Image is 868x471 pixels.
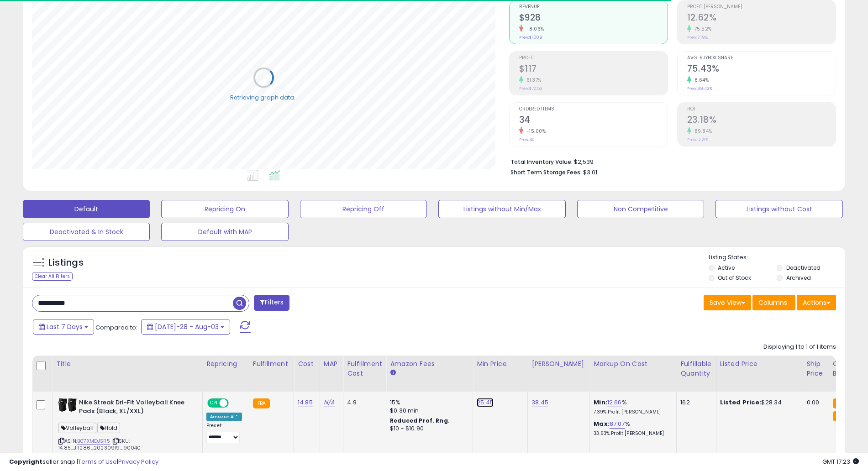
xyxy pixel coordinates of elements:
[254,295,289,311] button: Filters
[390,369,395,377] small: Amazon Fees.
[477,359,524,369] div: Min Price
[687,86,712,91] small: Prev: 69.43%
[47,322,83,331] span: Last 7 Days
[206,359,245,369] div: Repricing
[77,437,110,445] a: B07XMDJSR5
[324,359,339,369] div: MAP
[691,128,712,135] small: 89.84%
[118,457,158,466] a: Privacy Policy
[822,457,859,466] span: 2025-08-11 17:23 GMT
[390,407,466,415] div: $0.30 min
[704,295,751,310] button: Save View
[33,319,94,335] button: Last 7 Days
[833,411,850,421] small: FBA
[687,137,708,142] small: Prev: 12.21%
[324,398,335,407] a: N/A
[227,399,242,407] span: OFF
[720,398,762,407] b: Listed Price:
[610,419,625,429] a: 87.07
[691,26,712,32] small: 75.52%
[590,356,677,392] th: The percentage added to the cost of goods (COGS) that forms the calculator for Min & Max prices.
[594,420,669,437] div: %
[58,398,77,412] img: 41D1YuerNOL._SL40_.jpg
[687,56,836,61] span: Avg. Buybox Share
[79,398,190,418] b: Nike Streak Dri-Fit Volleyball Knee Pads (Black, XL/XXL)
[390,417,450,424] b: Reduced Prof. Rng.
[687,12,836,25] h2: 12.62%
[687,115,836,127] h2: 23.18%
[56,359,199,369] div: Title
[95,323,137,332] span: Compared to:
[752,295,795,310] button: Columns
[510,156,829,167] li: $2,539
[720,359,799,369] div: Listed Price
[709,253,845,262] p: Listing States:
[48,256,84,269] h5: Listings
[23,200,150,218] button: Default
[607,398,622,407] a: 12.66
[807,359,825,378] div: Ship Price
[691,77,709,84] small: 8.64%
[23,223,150,241] button: Deactivated & In Stock
[807,398,822,407] div: 0.00
[519,86,542,91] small: Prev: $72.53
[577,200,704,218] button: Non Competitive
[97,423,121,433] span: Hold
[720,398,796,407] div: $28.34
[161,200,288,218] button: Repricing On
[161,223,288,241] button: Default with MAP
[9,457,42,466] strong: Copyright
[687,63,836,76] h2: 75.43%
[797,295,836,310] button: Actions
[78,457,117,466] a: Terms of Use
[519,35,542,40] small: Prev: $1,009
[718,264,735,272] label: Active
[718,274,751,282] label: Out of Stock
[208,399,220,407] span: ON
[523,77,542,84] small: 61.37%
[58,437,141,451] span: | SKU: 14.85_JR286_20230919_90040
[786,264,821,272] label: Deactivated
[477,398,494,407] a: 25.45
[347,359,382,378] div: Fulfillment Cost
[594,419,610,428] b: Max:
[680,398,709,407] div: 162
[510,158,573,166] b: Total Inventory Value:
[594,398,607,407] b: Min:
[347,398,379,407] div: 4.9
[58,423,96,433] span: Volleyball
[531,359,586,369] div: [PERSON_NAME]
[141,319,230,335] button: [DATE]-28 - Aug-03
[687,5,836,10] span: Profit [PERSON_NAME]
[519,137,535,142] small: Prev: 40
[438,200,565,218] button: Listings without Min/Max
[298,359,316,369] div: Cost
[390,398,466,407] div: 15%
[510,168,582,176] b: Short Term Storage Fees:
[594,398,669,415] div: %
[390,359,469,369] div: Amazon Fees
[519,63,668,76] h2: $117
[786,274,811,282] label: Archived
[155,322,219,331] span: [DATE]-28 - Aug-03
[758,298,787,307] span: Columns
[519,107,668,112] span: Ordered Items
[519,12,668,25] h2: $928
[687,35,708,40] small: Prev: 7.19%
[253,398,270,408] small: FBA
[300,200,427,218] button: Repricing Off
[594,359,673,369] div: Markup on Cost
[9,458,158,466] div: seller snap | |
[519,5,668,10] span: Revenue
[230,93,297,101] div: Retrieving graph data..
[687,107,836,112] span: ROI
[680,359,712,378] div: Fulfillable Quantity
[519,115,668,127] h2: 34
[298,398,313,407] a: 14.85
[594,409,669,415] p: 7.39% Profit [PERSON_NAME]
[583,168,597,177] span: $3.01
[531,398,548,407] a: 38.45
[206,423,242,443] div: Preset:
[206,413,242,421] div: Amazon AI *
[390,425,466,433] div: $10 - $10.90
